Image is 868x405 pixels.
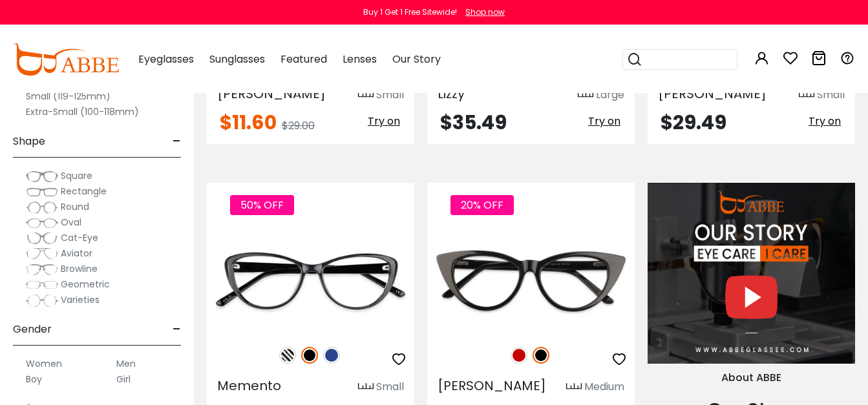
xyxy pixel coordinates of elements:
[209,52,265,67] span: Sunglasses
[566,382,582,392] img: size ruler
[588,114,620,129] span: Try on
[364,113,404,130] button: Try on
[376,87,404,103] div: Small
[207,229,414,333] img: Black Memento - Acetate ,Universal Bridge Fit
[26,216,58,229] img: Oval.png
[26,170,58,183] img: Square.png
[61,169,92,182] span: Square
[376,379,404,395] div: Small
[578,90,593,100] img: size ruler
[116,371,131,387] label: Girl
[809,114,841,129] span: Try on
[279,347,296,364] img: Pattern
[26,294,58,307] img: Varieties.png
[26,371,42,387] label: Boy
[648,370,855,386] div: About ABBE
[358,382,374,392] img: size ruler
[13,43,119,76] img: abbeglasses.com
[26,201,58,214] img: Round.png
[648,183,855,364] img: About Us
[392,52,441,67] span: Our Story
[805,113,845,130] button: Try on
[584,113,624,130] button: Try on
[26,185,58,198] img: Rectangle.png
[368,114,400,129] span: Try on
[61,216,81,229] span: Oval
[13,314,52,345] span: Gender
[61,185,107,198] span: Rectangle
[301,347,318,364] img: Black
[173,126,181,157] span: -
[596,87,624,103] div: Large
[61,278,110,291] span: Geometric
[661,109,726,136] span: $29.49
[511,347,527,364] img: Red
[584,379,624,395] div: Medium
[533,347,549,364] img: Black
[323,347,340,364] img: Blue
[116,356,136,371] label: Men
[450,195,514,215] span: 20% OFF
[61,293,100,306] span: Varieties
[438,85,465,103] span: Lizzy
[26,263,58,276] img: Browline.png
[440,109,507,136] span: $35.49
[230,195,294,215] span: 50% OFF
[26,356,62,371] label: Women
[138,52,194,67] span: Eyeglasses
[26,88,111,104] label: Small (119-125mm)
[363,6,457,18] div: Buy 1 Get 1 Free Sitewide!
[438,377,546,395] span: [PERSON_NAME]
[459,6,505,17] a: Shop now
[281,52,327,67] span: Featured
[282,118,315,133] span: $29.00
[465,6,505,18] div: Shop now
[799,90,814,100] img: size ruler
[61,262,98,275] span: Browline
[658,85,767,103] span: [PERSON_NAME]
[61,231,98,244] span: Cat-Eye
[61,247,92,260] span: Aviator
[26,278,58,291] img: Geometric.png
[173,314,181,345] span: -
[817,87,845,103] div: Small
[427,229,635,333] img: Black Nora - Acetate ,Universal Bridge Fit
[26,247,58,260] img: Aviator.png
[26,104,139,119] label: Extra-Small (100-118mm)
[217,85,326,103] span: [PERSON_NAME]
[358,90,374,100] img: size ruler
[220,109,277,136] span: $11.60
[343,52,377,67] span: Lenses
[217,377,281,395] span: Memento
[26,232,58,245] img: Cat-Eye.png
[13,126,45,157] span: Shape
[61,200,89,213] span: Round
